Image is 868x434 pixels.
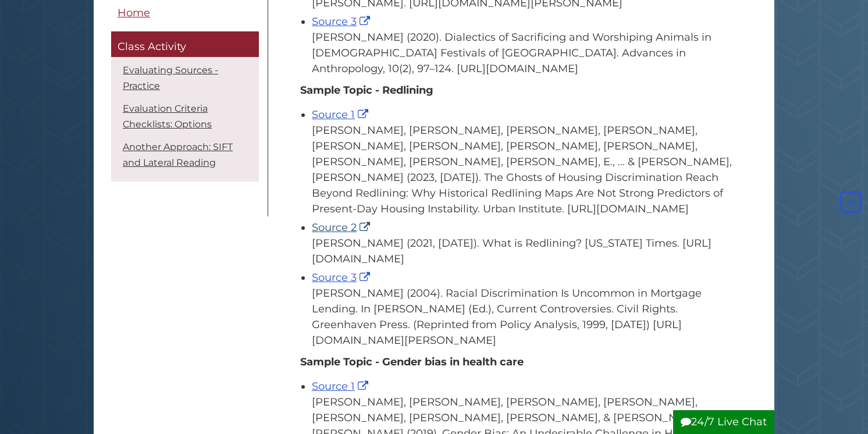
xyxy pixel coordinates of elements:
[123,141,233,168] a: Another Approach: SIFT and Lateral Reading
[118,6,150,19] span: Home
[312,108,371,121] a: Source 1
[312,286,734,348] div: [PERSON_NAME] (2004). Racial Discrimination Is Uncommon in Mortgage Lending. In [PERSON_NAME] (Ed...
[312,236,734,267] div: [PERSON_NAME] (2021, [DATE]). What is Redlining? [US_STATE] Times. [URL][DOMAIN_NAME]
[673,410,774,434] button: 24/7 Live Chat
[312,123,734,217] div: [PERSON_NAME], [PERSON_NAME], [PERSON_NAME], [PERSON_NAME], [PERSON_NAME], [PERSON_NAME], [PERSON...
[300,84,433,97] strong: Sample Topic - Redlining
[123,103,212,130] a: Evaluation Criteria Checklists: Options
[111,32,259,58] a: Class Activity
[118,41,186,54] span: Class Activity
[312,30,734,77] div: [PERSON_NAME] (2020). Dialectics of Sacrificing and Worshiping Animals in [DEMOGRAPHIC_DATA] Fest...
[300,355,524,368] b: Sample Topic - Gender bias in health care
[123,65,218,91] a: Evaluating Sources - Practice
[837,196,865,209] a: Back to Top
[312,380,371,393] a: Source 1
[312,15,373,28] a: Source 3
[312,221,373,234] a: Source 2
[312,271,373,284] a: Source 3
